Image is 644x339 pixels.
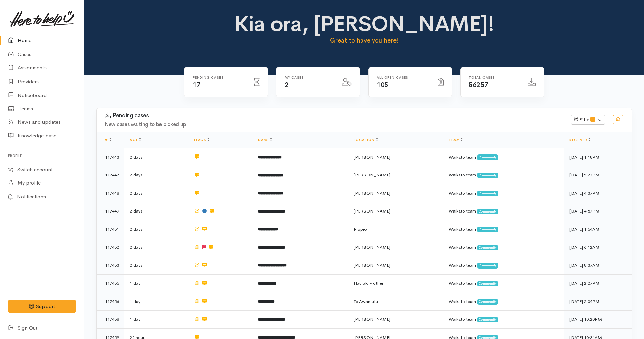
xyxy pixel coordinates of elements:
[97,310,124,329] td: 117458
[97,148,124,166] td: 117443
[571,115,605,125] button: Filter0
[377,76,430,79] h6: All Open cases
[443,238,564,256] td: Waikato team
[105,122,563,128] h4: New cases waiting to be picked up
[354,316,390,322] span: [PERSON_NAME]
[97,238,124,256] td: 117452
[443,166,564,184] td: Waikato team
[564,220,632,238] td: [DATE] 1:54AM
[443,292,564,311] td: Waikato team
[354,172,390,178] span: [PERSON_NAME]
[97,202,124,220] td: 117449
[469,81,488,89] span: 56257
[124,148,188,166] td: 2 days
[354,244,390,250] span: [PERSON_NAME]
[564,166,632,184] td: [DATE] 2:27PM
[232,12,496,36] h1: Kia ora, [PERSON_NAME]!
[477,173,498,178] span: Community
[285,76,333,79] h6: My cases
[124,202,188,220] td: 2 days
[258,138,272,142] a: Name
[194,138,209,142] a: Flags
[564,238,632,256] td: [DATE] 6:12AM
[97,220,124,238] td: 117451
[354,280,383,286] span: Hauraki - other
[443,148,564,166] td: Waikato team
[564,274,632,292] td: [DATE] 2:27PM
[130,138,141,142] a: Age
[443,256,564,275] td: Waikato team
[105,112,563,119] h3: Pending cases
[477,245,498,250] span: Community
[564,148,632,166] td: [DATE] 1:18PM
[354,226,367,232] span: Piopio
[443,202,564,220] td: Waikato team
[354,190,390,196] span: [PERSON_NAME]
[469,76,520,79] h6: Total cases
[354,299,378,304] span: Te Awamutu
[97,274,124,292] td: 117455
[564,256,632,275] td: [DATE] 8:37AM
[477,191,498,196] span: Community
[97,256,124,275] td: 117453
[193,81,200,89] span: 17
[354,154,390,160] span: [PERSON_NAME]
[124,238,188,256] td: 2 days
[193,76,245,79] h6: Pending cases
[477,209,498,214] span: Community
[285,81,289,89] span: 2
[449,138,463,142] a: Team
[564,184,632,202] td: [DATE] 4:37PM
[8,151,76,160] h6: Profile
[354,208,390,214] span: [PERSON_NAME]
[477,227,498,232] span: Community
[97,292,124,311] td: 117456
[443,310,564,329] td: Waikato team
[477,263,498,268] span: Community
[377,81,388,89] span: 105
[564,202,632,220] td: [DATE] 4:57PM
[124,274,188,292] td: 1 day
[124,256,188,275] td: 2 days
[124,184,188,202] td: 2 days
[569,138,590,142] a: Received
[564,292,632,311] td: [DATE] 5:04PM
[97,166,124,184] td: 117447
[443,274,564,292] td: Waikato team
[443,184,564,202] td: Waikato team
[477,281,498,286] span: Community
[105,138,111,142] a: #
[354,262,390,268] span: [PERSON_NAME]
[477,299,498,304] span: Community
[477,154,498,160] span: Community
[564,310,632,329] td: [DATE] 10:20PM
[8,300,76,313] button: Support
[124,310,188,329] td: 1 day
[124,220,188,238] td: 2 days
[354,138,378,142] a: Location
[590,117,595,122] span: 0
[124,292,188,311] td: 1 day
[232,36,496,45] p: Great to have you here!
[477,317,498,322] span: Community
[124,166,188,184] td: 2 days
[97,184,124,202] td: 117448
[443,220,564,238] td: Waikato team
